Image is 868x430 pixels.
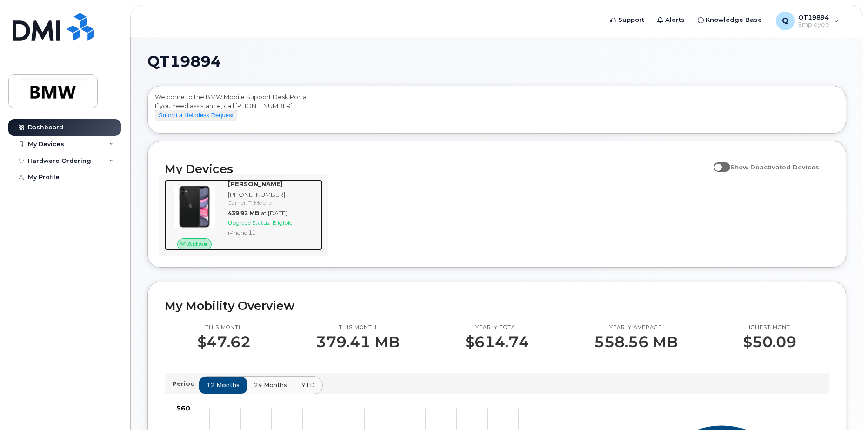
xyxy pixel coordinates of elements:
[165,299,829,313] h2: My Mobility Overview
[254,381,287,390] span: 24 months
[228,199,319,207] div: Carrier: T-Mobile
[176,404,190,412] tspan: $60
[197,324,251,331] p: This month
[228,219,271,226] span: Upgrade Status:
[165,162,709,176] h2: My Devices
[714,158,721,166] input: Show Deactivated Devices
[316,324,400,331] p: This month
[594,334,678,350] p: 558.56 MB
[316,334,400,350] p: 379.41 MB
[261,209,287,216] span: at [DATE]
[197,334,251,350] p: $47.62
[147,54,221,68] span: QT19894
[228,228,319,236] div: iPhone 11
[155,110,237,121] button: Submit a Helpdesk Request
[465,324,529,331] p: Yearly total
[743,334,796,350] p: $50.09
[172,184,217,229] img: iPhone_11.jpg
[155,111,237,119] a: Submit a Helpdesk Request
[273,219,292,226] span: Eligible
[228,180,283,188] strong: [PERSON_NAME]
[301,381,315,390] span: YTD
[730,163,819,171] span: Show Deactivated Devices
[165,180,322,250] a: Active[PERSON_NAME][PHONE_NUMBER]Carrier: T-Mobile439.92 MBat [DATE]Upgrade Status:EligibleiPhone 11
[743,324,796,331] p: Highest month
[172,379,199,388] p: Period
[155,93,839,130] div: Welcome to the BMW Mobile Support Desk Portal If you need assistance, call [PHONE_NUMBER].
[465,334,529,350] p: $614.74
[828,390,861,423] iframe: Messenger Launcher
[228,190,319,199] div: [PHONE_NUMBER]
[187,240,207,249] span: Active
[228,209,259,216] span: 439.92 MB
[594,324,678,331] p: Yearly average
